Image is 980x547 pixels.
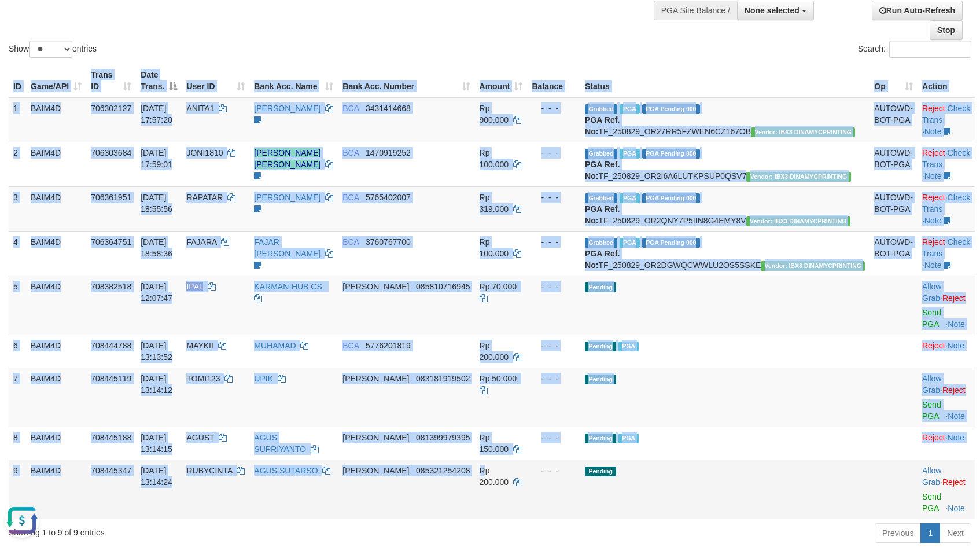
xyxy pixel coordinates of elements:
span: Vendor URL: https://order2.1velocity.biz [746,216,850,226]
span: BCA [342,148,359,157]
td: BAIM4D [26,427,86,460]
span: Marked by aeothida [618,342,639,351]
a: Note [948,412,965,421]
td: · · [918,142,975,186]
a: Note [924,216,942,225]
label: Show entries [9,41,97,58]
span: [DATE] 13:14:24 [141,466,172,487]
span: · [922,374,942,395]
span: Copy 1470919252 to clipboard [366,148,411,157]
span: [DATE] 13:14:12 [141,374,172,395]
span: · [922,466,942,487]
span: Rp 100.000 [480,148,509,169]
a: [PERSON_NAME] [PERSON_NAME] [254,148,320,169]
span: Pending [585,282,616,292]
span: Pending [585,342,616,351]
th: User ID: activate to sort column ascending [182,64,249,97]
th: Bank Acc. Name: activate to sort column ascending [249,64,338,97]
div: - - - [532,281,576,292]
th: Trans ID: activate to sort column ascending [86,64,136,97]
span: PGA Pending [642,104,700,114]
td: TF_250829_OR2QNY7P5IIN8G4EMY8V [580,186,870,231]
td: 6 [9,335,26,368]
a: Note [924,171,942,181]
td: AUTOWD-BOT-PGA [870,142,918,186]
span: Rp 319.000 [480,193,509,214]
div: - - - [532,340,576,351]
span: Grabbed [585,238,617,248]
a: FAJAR [PERSON_NAME] [254,237,320,258]
td: 7 [9,368,26,427]
span: Copy 5776201819 to clipboard [366,341,411,350]
span: Marked by aeoyuva [620,193,640,203]
td: 8 [9,427,26,460]
a: Reject [942,478,966,487]
td: 3 [9,186,26,231]
span: FAJARA [186,237,216,247]
div: - - - [532,465,576,476]
span: Marked by aeoyuva [620,238,640,248]
td: · [918,276,975,335]
span: [DATE] 18:58:36 [141,237,172,258]
span: Pending [585,434,616,443]
td: · · [918,231,975,276]
span: TOMI123 [186,374,220,383]
td: 9 [9,460,26,519]
div: - - - [532,192,576,203]
span: [PERSON_NAME] [342,433,409,442]
td: · [918,335,975,368]
a: Reject [942,293,966,303]
a: UPIK [254,374,273,383]
input: Search: [889,41,971,58]
span: 706361951 [91,193,131,202]
td: 5 [9,276,26,335]
td: BAIM4D [26,368,86,427]
span: 706302127 [91,104,131,113]
span: None selected [745,6,800,15]
a: Previous [875,523,921,543]
a: Send PGA [922,492,941,513]
span: Copy 085321254208 to clipboard [416,466,470,475]
span: PGA Pending [642,149,700,159]
a: [PERSON_NAME] [254,193,320,202]
span: Rp 50.000 [480,374,517,383]
span: Rp 100.000 [480,237,509,258]
span: [DATE] 17:57:20 [141,104,172,124]
span: PGA [618,434,639,443]
span: [PERSON_NAME] [342,466,409,475]
a: Reject [922,148,945,157]
span: 708444788 [91,341,131,350]
div: - - - [532,432,576,443]
a: Allow Grab [922,374,941,395]
span: · [922,282,942,303]
span: Grabbed [585,149,617,159]
td: TF_250829_OR2I6A6LUTKPSUP0QSV7 [580,142,870,186]
span: Vendor URL: https://order2.1velocity.biz [761,261,865,271]
td: AUTOWD-BOT-PGA [870,231,918,276]
span: MAYKII [186,341,213,350]
a: Note [948,341,965,350]
a: 1 [920,523,940,543]
span: 706303684 [91,148,131,157]
span: AGUST [186,433,214,442]
span: BCA [342,193,359,202]
span: RUBYCINTA [186,466,232,475]
td: 2 [9,142,26,186]
a: Allow Grab [922,466,941,487]
th: Amount: activate to sort column ascending [475,64,528,97]
b: PGA Ref. No: [585,160,620,181]
span: Nama rekening ada tanda titik/strip, harap diedit [186,282,203,291]
div: - - - [532,147,576,159]
span: [DATE] 13:13:52 [141,341,172,362]
span: Marked by aeoyuva [620,149,640,159]
span: Rp 200.000 [480,341,509,362]
td: 1 [9,97,26,142]
span: Pending [585,375,616,384]
td: BAIM4D [26,231,86,276]
a: Next [940,523,971,543]
span: 708445119 [91,374,131,383]
a: Stop [930,20,963,40]
td: · [918,460,975,519]
span: [DATE] 12:07:47 [141,282,172,303]
b: PGA Ref. No: [585,115,620,136]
